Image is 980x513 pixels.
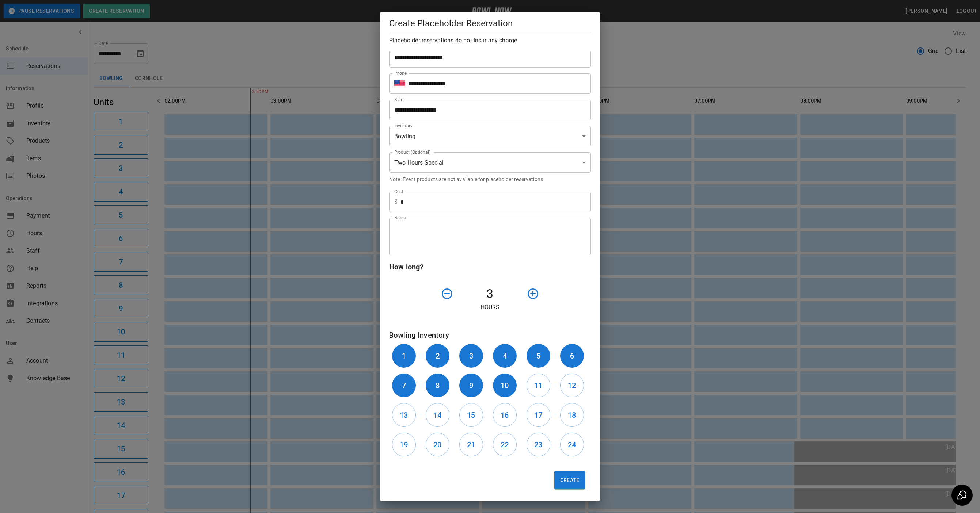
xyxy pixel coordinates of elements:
[426,433,449,456] button: 20
[402,350,406,362] h6: 1
[501,439,509,451] h6: 22
[536,350,540,362] h6: 5
[389,176,591,183] p: Note: Event products are not available for placeholder reservations
[456,286,524,302] h4: 3
[527,344,550,368] button: 5
[568,409,576,421] h6: 18
[459,403,483,427] button: 15
[400,409,408,421] h6: 13
[436,350,440,362] h6: 2
[493,433,517,456] button: 22
[493,403,517,427] button: 16
[389,303,591,312] p: Hours
[394,198,398,206] p: $
[459,344,483,368] button: 3
[493,374,517,397] button: 10
[389,329,591,341] h6: Bowling Inventory
[394,78,405,89] button: Select country
[392,344,416,368] button: 1
[394,96,404,103] label: Start
[560,374,584,397] button: 12
[469,350,473,362] h6: 3
[527,433,550,456] button: 23
[426,374,449,397] button: 8
[527,374,550,397] button: 11
[501,380,509,391] h6: 10
[394,70,407,76] label: Phone
[389,18,591,29] h5: Create Placeholder Reservation
[503,350,507,362] h6: 4
[459,374,483,397] button: 9
[389,100,586,120] input: Choose date, selected date is Dec 20, 2025
[467,439,475,451] h6: 21
[433,409,441,421] h6: 14
[392,374,416,397] button: 7
[560,344,584,368] button: 6
[389,126,591,146] div: Bowling
[433,439,441,451] h6: 20
[469,380,473,391] h6: 9
[560,403,584,427] button: 18
[467,409,475,421] h6: 15
[389,261,591,273] h6: How long?
[402,380,406,391] h6: 7
[560,433,584,456] button: 24
[459,433,483,456] button: 21
[392,433,416,456] button: 19
[570,350,574,362] h6: 6
[534,439,542,451] h6: 23
[527,403,550,427] button: 17
[554,471,585,489] button: Create
[493,344,517,368] button: 4
[392,403,416,427] button: 13
[426,403,449,427] button: 14
[436,380,440,391] h6: 8
[400,439,408,451] h6: 19
[568,380,576,391] h6: 12
[534,409,542,421] h6: 17
[568,439,576,451] h6: 24
[501,409,509,421] h6: 16
[534,380,542,391] h6: 11
[426,344,449,368] button: 2
[389,35,591,46] h6: Placeholder reservations do not incur any charge
[389,152,591,173] div: Two Hours Special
